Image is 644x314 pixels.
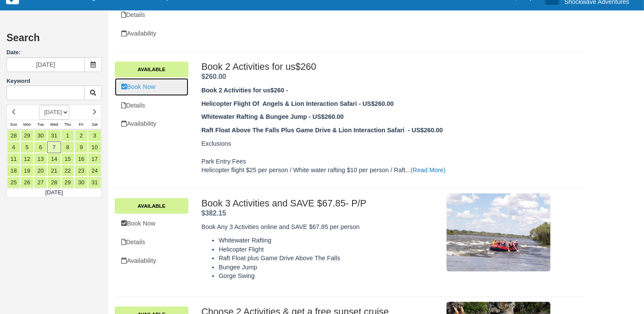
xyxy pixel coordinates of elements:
a: (Read More) [411,167,446,173]
th: Sat [88,120,101,129]
p: Exclusions Park Entry Fees Helicopter flight $25 per person / White water rafting $10 per person ... [201,139,550,175]
strong: Price: $260 [201,73,226,80]
strong: Helicopter Flight Of Angels & Lion Interaction Safari - US$260.00 [201,100,394,107]
a: 16 [74,153,88,165]
a: 1 [61,130,74,141]
a: 28 [47,177,61,188]
a: 18 [7,165,20,177]
h2: Search [6,33,102,49]
a: Details [115,97,188,114]
a: Availability [115,115,188,133]
a: 14 [47,153,61,165]
a: Details [115,233,188,251]
a: 30 [74,177,88,188]
a: 23 [74,165,88,177]
th: Tue [34,120,47,129]
h2: Book 3 Activities and SAVE $67.85- P/P [201,198,434,209]
a: 9 [74,141,88,153]
a: Book Now [115,78,188,96]
li: Raft Float plus Game Drive Above The Falls [219,254,434,263]
a: 31 [47,130,61,141]
th: Thu [61,120,74,129]
button: Keyword Search [84,85,102,100]
span: $260.00 [201,73,226,80]
th: Mon [20,120,34,129]
li: Gorge Swing [219,271,434,281]
th: Fri [74,120,88,129]
a: 5 [20,141,34,153]
a: Availability [115,25,188,43]
a: 2 [74,130,88,141]
a: 10 [88,141,101,153]
label: Keyword [6,78,30,84]
a: 20 [34,165,47,177]
p: Book Any 3 Activities online and SAVE $67.85 per person [201,222,434,232]
a: 4 [7,141,20,153]
a: 24 [88,165,101,177]
th: Wed [47,120,61,129]
a: 3 [88,130,101,141]
label: Date: [6,49,102,57]
a: 19 [20,165,34,177]
a: 29 [20,130,34,141]
span: $382.15 [201,209,226,217]
strong: Price: $382.15 [201,209,226,217]
a: 13 [34,153,47,165]
a: 27 [34,177,47,188]
li: Whitewater Rafting [219,236,434,245]
a: Available [115,62,188,77]
li: Bungee Jump [219,263,434,272]
a: Availability [115,252,188,270]
a: 8 [61,141,74,153]
a: 21 [47,165,61,177]
a: Available [115,198,188,214]
a: 30 [34,130,47,141]
th: Sun [7,120,20,129]
a: Details [115,6,188,24]
a: 28 [7,130,20,141]
a: 25 [7,177,20,188]
a: 11 [7,153,20,165]
a: 6 [34,141,47,153]
td: [DATE] [7,188,102,197]
a: 26 [20,177,34,188]
a: 7 [47,141,61,153]
a: 15 [61,153,74,165]
strong: Raft Float Above The Falls Plus Game Drive & Lion Interaction Safari - US$260.00 [201,127,443,134]
a: Book Now [115,215,188,232]
a: 29 [61,177,74,188]
img: M43-1 [447,193,550,271]
a: 12 [20,153,34,165]
li: Helicopter Flight [219,245,434,254]
strong: Whitewater Rafting & Bungee Jump - US$260.00 [201,113,344,120]
h2: Book 2 Activities for us$260 [201,62,550,72]
a: 31 [88,177,101,188]
a: 22 [61,165,74,177]
a: 17 [88,153,101,165]
strong: Book 2 Activities for us$260 - [201,87,288,94]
